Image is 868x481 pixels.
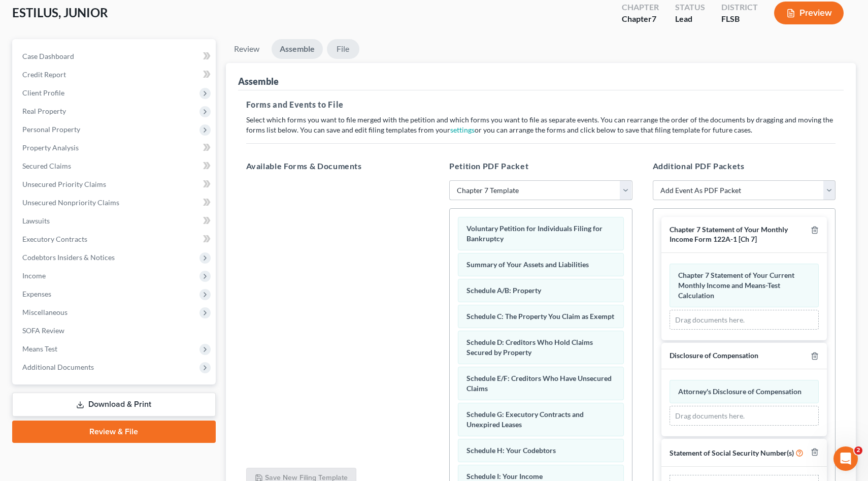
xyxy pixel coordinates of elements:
p: Select which forms you want to file merged with the petition and which forms you want to file as ... [246,115,836,135]
span: Petition PDF Packet [449,161,528,171]
span: Expenses [22,290,51,298]
div: Lead [675,13,705,25]
div: Chapter [622,2,659,13]
span: Schedule E/F: Creditors Who Have Unsecured Claims [466,374,612,393]
a: Credit Report [14,66,216,84]
a: Executory Contracts [14,230,216,248]
a: SOFA Review [14,322,216,340]
span: Property Analysis [22,143,79,152]
span: Schedule A/B: Property [466,286,541,295]
span: Schedule D: Creditors Who Hold Claims Secured by Property [466,338,593,357]
span: Client Profile [22,88,64,97]
a: Unsecured Nonpriority Claims [14,194,216,212]
span: 2 [854,446,862,455]
span: Codebtors Insiders & Notices [22,253,115,262]
span: Schedule I: Your Income [466,472,543,480]
span: ESTILUS, JUNIOR [12,5,108,20]
h5: Available Forms & Documents [246,160,429,172]
button: Preview [774,2,844,24]
iframe: Intercom live chat [833,446,858,471]
span: Unsecured Priority Claims [22,180,106,188]
a: Property Analysis [14,139,216,157]
div: Assemble [238,75,279,87]
span: Chapter 7 Statement of Your Monthly Income Form 122A-1 [Ch 7] [670,225,788,243]
a: Assemble [272,39,323,59]
span: Executory Contracts [22,235,87,243]
span: Secured Claims [22,162,71,170]
div: Drag documents here. [670,310,819,330]
div: District [721,2,758,13]
h5: Forms and Events to File [246,99,836,111]
span: Case Dashboard [22,52,74,60]
span: Personal Property [22,125,80,134]
a: Download & Print [12,393,216,416]
div: Status [675,2,705,13]
span: Schedule G: Executory Contracts and Unexpired Leases [466,410,584,429]
span: Chapter 7 Statement of Your Current Monthly Income and Means-Test Calculation [678,271,794,300]
a: Secured Claims [14,157,216,175]
a: settings [450,125,475,134]
span: Voluntary Petition for Individuals Filing for Bankruptcy [466,224,603,243]
span: Attorney's Disclosure of Compensation [678,387,802,396]
a: Lawsuits [14,212,216,230]
span: Real Property [22,107,66,115]
a: Unsecured Priority Claims [14,175,216,194]
span: Summary of Your Assets and Liabilities [466,260,589,269]
span: Additional Documents [22,363,94,371]
div: Chapter [622,13,659,25]
span: Schedule H: Your Codebtors [466,446,556,455]
div: Drag documents here. [670,406,819,426]
a: File [327,39,359,59]
span: Schedule C: The Property You Claim as Exempt [466,312,614,320]
span: 7 [652,14,656,23]
span: Disclosure of Compensation [670,351,758,360]
span: Means Test [22,344,57,353]
span: Income [22,271,46,280]
a: Review & File [12,421,216,443]
a: Review [226,39,268,59]
span: Miscellaneous [22,308,68,316]
span: Credit Report [22,70,66,79]
span: SOFA Review [22,326,64,335]
a: Case Dashboard [14,47,216,66]
span: Unsecured Nonpriority Claims [22,198,119,207]
div: FLSB [721,13,758,25]
span: Statement of Social Security Number(s) [670,448,794,457]
span: Lawsuits [22,216,50,225]
h5: Additional PDF Packets [653,160,836,172]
